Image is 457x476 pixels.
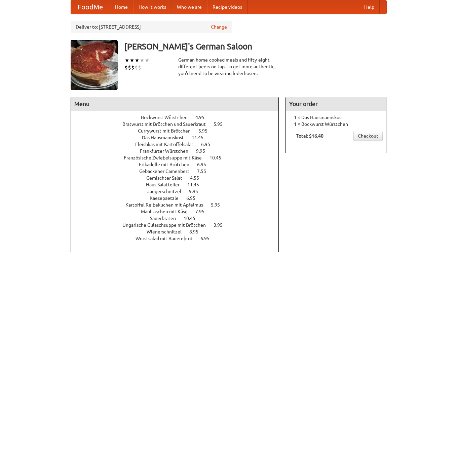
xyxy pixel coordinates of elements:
a: Französische Zwiebelsuppe mit Käse 10.45 [124,155,234,160]
span: Haus Salatteller [146,182,186,187]
li: ★ [129,57,135,64]
span: Frankfurter Würstchen [140,148,195,154]
li: ★ [124,57,129,64]
li: 1 × Bockwurst Würstchen [289,121,383,127]
span: 6.95 [200,236,216,241]
a: Ungarische Gulaschsuppe mit Brötchen 3.95 [122,222,235,228]
a: Change [211,24,227,30]
b: Total: $16.40 [296,133,323,139]
h3: [PERSON_NAME]'s German Saloon [124,40,387,53]
h4: Your order [286,97,386,111]
span: 5.95 [211,202,227,208]
a: Jaegerschnitzel 9.95 [147,189,211,194]
span: Wurstsalad mit Bauernbrot [136,236,199,241]
a: Checkout [353,131,383,141]
span: 6.95 [197,162,213,167]
span: Gebackener Camenbert [139,169,196,174]
span: Sauerbraten [150,216,183,221]
span: 6.95 [201,142,217,147]
a: Currywurst mit Brötchen 5.95 [138,128,220,134]
a: Kartoffel Reibekuchen mit Apfelmus 5.95 [125,202,232,208]
span: Gemischter Salat [146,175,189,181]
span: 5.95 [198,128,214,134]
span: 7.95 [195,209,211,214]
div: Deliver to: [STREET_ADDRESS] [71,21,232,33]
a: How it works [133,0,172,14]
span: Frikadelle mit Brötchen [139,162,196,167]
span: 8.95 [189,229,205,234]
li: $ [124,64,128,71]
li: $ [135,64,138,71]
li: ★ [145,57,150,64]
span: 5.95 [214,121,229,127]
a: Wienerschnitzel 8.95 [147,229,211,234]
li: $ [131,64,135,71]
span: 11.45 [187,182,206,187]
a: Bockwurst Würstchen 4.95 [141,115,217,120]
h4: Menu [71,97,279,111]
a: Sauerbraten 10.45 [150,216,208,221]
li: ★ [140,57,145,64]
span: 6.95 [186,195,202,201]
li: $ [128,64,131,71]
a: Maultaschen mit Käse 7.95 [141,209,217,214]
span: Bratwurst mit Brötchen und Sauerkraut [122,121,213,127]
a: Das Hausmannskost 11.45 [142,135,216,140]
a: Frikadelle mit Brötchen 6.95 [139,162,219,167]
li: 1 × Das Hausmannskost [289,114,383,121]
span: 7.55 [197,169,213,174]
a: FoodMe [71,0,110,14]
li: ★ [135,57,140,64]
span: 10.45 [184,216,202,221]
a: Fleishkas mit Kartoffelsalat 6.95 [135,142,223,147]
span: Bockwurst Würstchen [141,115,194,120]
span: 3.95 [214,222,229,228]
span: 9.95 [196,148,212,154]
a: Frankfurter Würstchen 9.95 [140,148,218,154]
span: 4.55 [190,175,206,181]
span: Französische Zwiebelsuppe mit Käse [124,155,208,160]
span: Fleishkas mit Kartoffelsalat [135,142,200,147]
span: 9.95 [189,189,205,194]
a: Recipe videos [207,0,247,14]
span: Das Hausmannskost [142,135,191,140]
a: Haus Salatteller 11.45 [146,182,212,187]
a: Who we are [172,0,207,14]
a: Kaesepaetzle 6.95 [150,195,208,201]
span: Jaegerschnitzel [147,189,188,194]
a: Help [359,0,380,14]
span: Kartoffel Reibekuchen mit Apfelmus [125,202,210,208]
span: 11.45 [192,135,210,140]
a: Wurstsalad mit Bauernbrot 6.95 [136,236,222,241]
a: Home [110,0,133,14]
div: German home-cooked meals and fifty-eight different beers on tap. To get more authentic, you'd nee... [178,57,279,77]
a: Gebackener Camenbert 7.55 [139,169,219,174]
a: Gemischter Salat 4.55 [146,175,212,181]
span: Wienerschnitzel [147,229,188,234]
span: Ungarische Gulaschsuppe mit Brötchen [122,222,213,228]
span: 4.95 [195,115,211,120]
a: Bratwurst mit Brötchen und Sauerkraut 5.95 [122,121,235,127]
span: Maultaschen mit Käse [141,209,194,214]
li: $ [138,64,141,71]
span: 10.45 [210,155,228,160]
span: Currywurst mit Brötchen [138,128,197,134]
span: Kaesepaetzle [150,195,185,201]
img: angular.jpg [71,40,118,90]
